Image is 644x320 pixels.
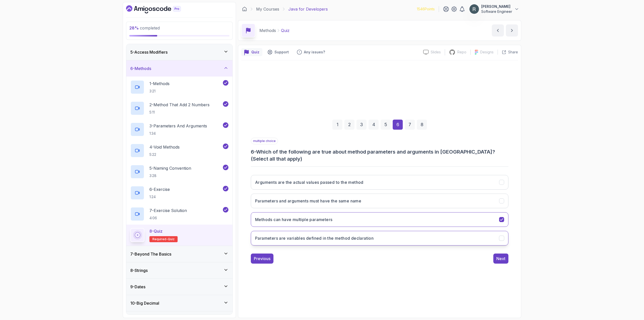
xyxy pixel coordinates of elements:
[417,7,435,12] p: 1546 Points
[241,48,262,56] button: quiz button
[168,237,175,241] span: quiz
[149,123,207,129] p: 3 - Parameters And Arguments
[251,50,259,55] p: Quiz
[492,24,504,37] button: previous content
[481,9,512,14] p: Software Engineer
[255,198,361,204] h3: Parameters and arguments must have the same name
[149,165,191,171] p: 5 - Naming Convention
[130,80,228,94] button: 1-Methods3:21
[130,165,228,179] button: 5-Naming Convention3:28
[417,120,427,130] div: 8
[506,24,518,37] button: next content
[356,120,367,130] div: 3
[431,50,441,55] p: Slides
[149,144,180,150] p: 4 - Void Methods
[149,89,170,94] p: 3:21
[304,50,325,55] p: Any issues?
[254,256,270,262] div: Previous
[126,295,232,311] button: 10-Big Decimal
[242,7,247,12] a: Dashboard
[130,284,145,290] h3: 9 - Dates
[381,120,391,130] div: 5
[130,207,228,221] button: 7-Exercise Solution4:06
[149,173,191,178] p: 3:28
[130,101,228,115] button: 2-Method That Add 2 Numbers5:11
[469,4,479,14] img: user profile image
[130,49,168,55] h3: 5 - Access Modifiers
[251,231,508,245] button: Parameters are variables defined in the method declaration
[149,194,170,199] p: 1:24
[149,228,163,234] p: 8 - Quiz
[149,207,187,214] p: 7 - Exercise Solution
[149,131,207,136] p: 1:34
[130,267,148,273] h3: 8 - Strings
[481,4,512,9] p: [PERSON_NAME]
[130,144,228,158] button: 4-Void Methods5:22
[259,27,276,33] p: Methods
[344,120,354,130] div: 2
[469,4,519,14] button: user profile image[PERSON_NAME]Software Engineer
[255,217,332,223] h3: Methods can have multiple parameters
[126,44,232,60] button: 5-Access Modifiers
[393,120,403,130] div: 6
[130,251,171,257] h3: 7 - Beyond The Basics
[274,50,289,55] p: Support
[255,179,364,185] h3: Arguments are the actual values passed to the method
[126,262,232,278] button: 8-Strings
[130,228,228,242] button: 8-QuizRequired-quiz
[149,186,170,192] p: 6 - Exercise
[149,110,210,115] p: 5:11
[496,256,505,262] div: Next
[149,216,187,221] p: 4:06
[149,102,210,108] p: 2 - Method That Add 2 Numbers
[149,152,180,157] p: 5:22
[281,27,290,33] p: Quiz
[130,186,228,200] button: 6-Exercise1:24
[251,254,273,264] button: Previous
[126,279,232,295] button: 9-Dates
[256,6,279,12] a: My Courses
[457,50,466,55] p: Repo
[130,300,159,306] h3: 10 - Big Decimal
[508,50,518,55] p: Share
[251,138,278,144] p: multiple choice
[130,122,228,136] button: 3-Parameters And Arguments1:34
[255,235,374,241] h3: Parameters are variables defined in the method declaration
[405,120,415,130] div: 7
[251,212,508,227] button: Methods can have multiple parameters
[493,254,508,264] button: Next
[130,65,151,72] h3: 6 - Methods
[126,246,232,262] button: 7-Beyond The Basics
[126,60,232,77] button: 6-Methods
[251,194,508,208] button: Parameters and arguments must have the same name
[498,50,518,55] button: Share
[152,237,168,241] span: Required-
[369,120,379,130] div: 4
[129,25,160,30] span: completed
[129,25,139,30] span: 28 %
[480,50,494,55] p: Designs
[149,81,170,87] p: 1 - Methods
[251,148,508,162] h3: 6 - Which of the following are true about method parameters and arguments in [GEOGRAPHIC_DATA]? (...
[251,175,508,190] button: Arguments are the actual values passed to the method
[288,6,328,12] p: Java for Developers
[264,48,292,56] button: Support button
[294,48,328,56] button: Feedback button
[332,120,342,130] div: 1
[126,5,192,13] a: Dashboard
